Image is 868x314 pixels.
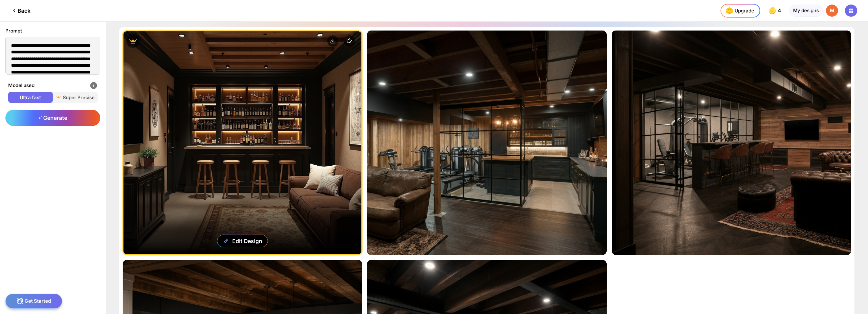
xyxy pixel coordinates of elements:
[232,238,262,244] div: Edit Design
[8,94,53,101] span: Ultra fast
[724,5,754,16] div: Upgrade
[53,94,97,101] span: Super Precise
[778,8,782,13] span: 4
[789,5,823,17] div: My designs
[826,5,838,17] div: M
[724,5,735,16] img: upgrade-nav-btn-icon.gif
[8,81,98,90] div: Model used
[11,7,31,14] div: Back
[5,294,62,309] div: Get Started
[5,27,100,34] div: Prompt
[38,114,67,121] span: Generate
